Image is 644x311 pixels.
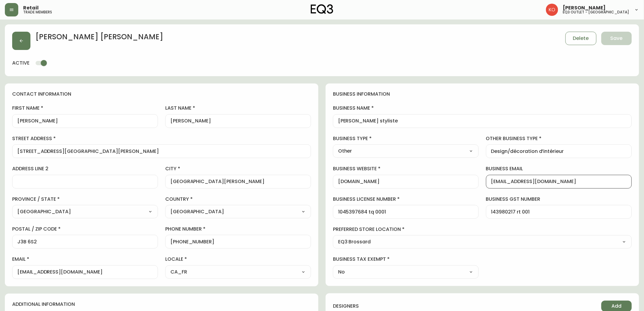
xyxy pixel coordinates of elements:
button: Delete [565,32,597,45]
h4: active [12,60,30,66]
label: first name [12,105,158,111]
img: logo [311,4,333,14]
h4: business information [333,91,632,97]
label: street address [12,135,311,142]
label: business website [333,165,479,172]
h4: additional information [12,301,311,308]
label: locale [165,256,311,263]
label: phone number [165,226,311,232]
label: email [12,256,158,263]
input: https://www.designshop.com [338,179,474,185]
span: Retail [23,5,39,10]
label: last name [165,105,311,111]
span: Delete [573,35,589,42]
label: business type [333,135,479,142]
h5: trade members [23,10,52,14]
label: address line 2 [12,165,158,172]
label: postal / zip code [12,226,158,232]
h2: [PERSON_NAME] [PERSON_NAME] [35,32,163,45]
label: business name [333,105,632,111]
h4: designers [333,303,359,309]
span: [PERSON_NAME] [563,5,606,10]
label: business tax exempt [333,256,479,263]
label: preferred store location [333,226,632,233]
label: business gst number [486,196,632,203]
h5: eq3 outlet - [GEOGRAPHIC_DATA] [563,10,629,14]
label: business license number [333,196,479,203]
label: other business type [486,135,632,142]
label: city [165,165,311,172]
img: 9beb5e5239b23ed26e0d832b1b8f6f2a [546,4,558,16]
label: business email [486,165,632,172]
label: province / state [12,196,158,203]
label: country [165,196,311,203]
span: Add [612,303,622,309]
h4: contact information [12,91,311,97]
